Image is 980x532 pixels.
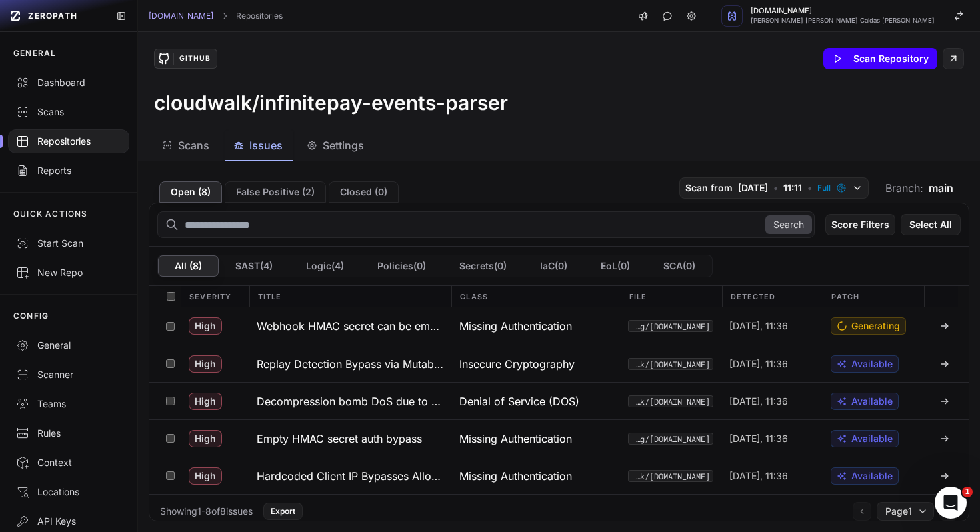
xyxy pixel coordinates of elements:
div: Rules [16,427,121,440]
button: Closed (0) [329,181,399,203]
button: Replay Detection Bypass via Mutable ID [249,345,451,382]
h3: cloudwalk/infinitepay-events-parser [154,91,508,115]
div: Locations [16,485,121,499]
div: New Repo [16,266,121,279]
button: Scan Repository [823,48,937,69]
div: Detected [722,286,823,307]
div: Title [249,286,452,307]
div: Reports [16,164,121,177]
span: Insecure Cryptography [459,356,575,372]
h3: Empty HMAC secret auth bypass [257,431,422,447]
span: Available [851,395,893,408]
button: Empty HMAC secret auth bypass [249,420,451,457]
button: Search [765,215,812,234]
span: Generating [851,319,900,333]
button: EoL(0) [584,255,647,277]
button: src/config/[DOMAIN_NAME] [628,433,713,445]
span: main [929,180,953,196]
span: [DATE], 11:36 [729,432,788,445]
nav: breadcrumb [149,11,283,21]
span: High [189,317,222,335]
span: Scans [178,137,209,153]
code: src/webhook/[DOMAIN_NAME] [628,358,713,370]
button: Hardcoded Client IP Bypasses Allowlist [249,457,451,494]
span: Available [851,469,893,483]
div: API Keys [16,515,121,528]
button: SCA(0) [647,255,712,277]
span: [DATE], 11:36 [729,469,788,483]
div: Class [451,286,620,307]
div: General [16,339,121,352]
div: High Replay Detection Bypass via Mutable ID Insecure Cryptography src/webhook/[DOMAIN_NAME] [DATE... [149,345,969,382]
div: High Empty HMAC secret auth bypass Missing Authentication src/config/[DOMAIN_NAME] [DATE], 11:36 ... [149,419,969,457]
div: Scanner [16,368,121,381]
div: File [621,286,722,307]
span: [DATE] [738,181,768,195]
span: Branch: [885,180,923,196]
span: Scan from [685,181,733,195]
button: False Positive (2) [225,181,326,203]
button: src/webhook/[DOMAIN_NAME] [628,395,713,407]
button: Logic(4) [289,255,361,277]
span: [DATE], 11:36 [729,395,788,408]
button: Select All [901,214,961,235]
button: All (8) [158,255,219,277]
span: • [773,181,778,195]
span: Missing Authentication [459,431,572,447]
button: IaC(0) [523,255,584,277]
span: High [189,355,222,373]
div: Repositories [16,135,121,148]
button: Webhook HMAC secret can be empty (auth bypass on misconfiguration) [249,307,451,345]
button: Open (8) [159,181,222,203]
span: Page 1 [885,505,912,518]
svg: chevron right, [220,11,229,21]
span: [DOMAIN_NAME] [751,7,935,15]
div: Context [16,456,121,469]
div: Start Scan [16,237,121,250]
span: High [189,467,222,485]
button: Public Unauthenticated Metrics Exposure [249,495,451,531]
span: 1 [962,487,973,497]
div: High Hardcoded Client IP Bypasses Allowlist Missing Authentication src/webhook/[DOMAIN_NAME] [DAT... [149,457,969,494]
span: Full [817,183,831,193]
span: Issues [249,137,283,153]
span: Available [851,432,893,445]
a: [DOMAIN_NAME] [149,11,213,21]
span: Settings [323,137,364,153]
button: Policies(0) [361,255,443,277]
h3: Webhook HMAC secret can be empty (auth bypass on misconfiguration) [257,318,443,334]
button: Secrets(0) [443,255,523,277]
div: Dashboard [16,76,121,89]
h3: Replay Detection Bypass via Mutable ID [257,356,443,372]
button: Export [263,503,303,520]
span: [DATE], 11:36 [729,357,788,371]
p: GENERAL [13,48,56,59]
h3: Hardcoded Client IP Bypasses Allowlist [257,468,443,484]
button: Scan from [DATE] • 11:11 • Full [679,177,869,199]
div: Showing 1 - 8 of 8 issues [160,505,253,518]
button: src/config/[DOMAIN_NAME] [628,320,713,332]
button: SAST(4) [219,255,289,277]
div: Severity [181,286,249,307]
p: QUICK ACTIONS [13,209,88,219]
div: Teams [16,397,121,411]
span: Denial of Service (DOS) [459,393,579,409]
span: [DATE], 11:36 [729,319,788,333]
span: ZEROPATH [28,11,77,21]
span: High [189,393,222,410]
div: GitHub [173,53,216,65]
button: src/webhook/[DOMAIN_NAME] [628,470,713,482]
button: Decompression bomb DoS due to RequestBodyLimit before DecompressionLayer [249,383,451,419]
div: Scans [16,105,121,119]
button: Score Filters [825,214,895,235]
a: Repositories [236,11,283,21]
span: High [189,430,222,447]
span: • [807,181,812,195]
h3: Decompression bomb DoS due to RequestBodyLimit before DecompressionLayer [257,393,443,409]
p: CONFIG [13,311,49,321]
a: ZEROPATH [5,5,105,27]
div: Low Public Unauthenticated Metrics Exposure Information Disclosure src/[DOMAIN_NAME] [DATE], 11:3... [149,494,969,531]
